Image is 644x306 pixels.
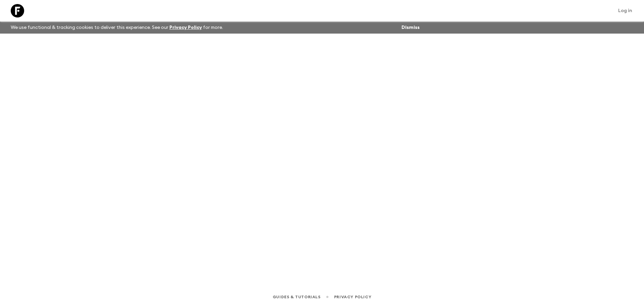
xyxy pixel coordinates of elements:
a: Guides & Tutorials [273,293,321,301]
p: We use functional & tracking cookies to deliver this experience. See our for more. [8,21,226,34]
button: Dismiss [400,23,421,32]
a: Log in [614,6,636,15]
a: Privacy Policy [169,25,202,30]
a: Privacy Policy [334,293,371,301]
